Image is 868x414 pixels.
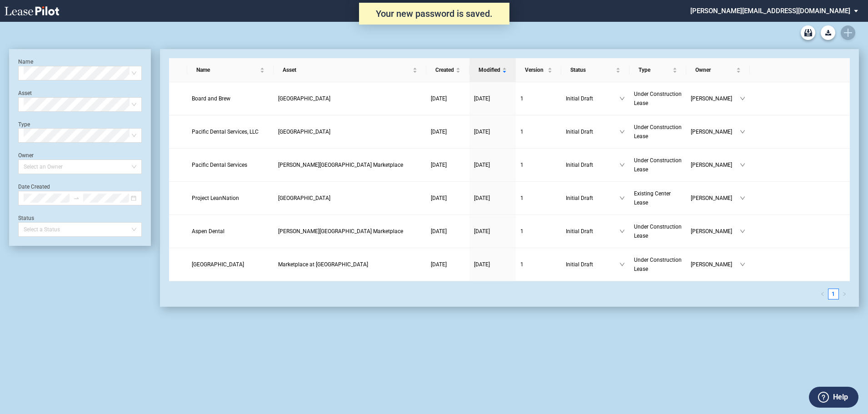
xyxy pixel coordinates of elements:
[520,127,557,136] a: 1
[278,227,422,236] a: [PERSON_NAME][GEOGRAPHIC_DATA] Marketplace
[435,65,454,75] span: Created
[479,65,500,75] span: Modified
[431,94,465,103] a: [DATE]
[619,262,625,267] span: down
[629,58,686,82] th: Type
[619,129,625,135] span: down
[691,160,740,170] span: [PERSON_NAME]
[520,162,524,168] span: 1
[634,224,682,239] span: Under Construction Lease
[278,95,330,102] span: Harvest Grove
[833,391,848,403] label: Help
[740,96,745,101] span: down
[192,162,247,168] span: Pacific Dental Services
[278,129,330,135] span: Harvest Grove
[695,65,734,75] span: Owner
[619,229,625,234] span: down
[431,194,465,203] a: [DATE]
[740,195,745,201] span: down
[634,156,682,174] a: Under Construction Lease
[192,261,244,268] span: Banfield Pet Hospital
[520,194,557,203] a: 1
[634,157,682,173] span: Under Construction Lease
[634,257,682,272] span: Under Construction Lease
[828,289,839,299] li: 1
[691,127,740,136] span: [PERSON_NAME]
[525,65,546,75] span: Version
[278,160,422,170] a: [PERSON_NAME][GEOGRAPHIC_DATA] Marketplace
[192,194,269,203] a: Project LeanNation
[431,227,465,236] a: [DATE]
[278,94,422,103] a: [GEOGRAPHIC_DATA]
[192,127,269,136] a: Pacific Dental Services, LLC
[520,195,524,201] span: 1
[817,289,828,299] li: Previous Page
[634,91,682,106] span: Under Construction Lease
[634,222,682,240] a: Under Construction Lease
[691,227,740,236] span: [PERSON_NAME]
[566,127,619,136] span: Initial Draft
[18,184,50,190] label: Date Created
[469,58,516,82] th: Modified
[192,227,269,236] a: Aspen Dental
[431,260,465,269] a: [DATE]
[801,25,815,40] a: Archive
[278,260,422,269] a: Marketplace at [GEOGRAPHIC_DATA]
[474,160,511,170] a: [DATE]
[566,194,619,203] span: Initial Draft
[634,124,682,140] span: Under Construction Lease
[828,289,838,299] a: 1
[192,129,259,135] span: Pacific Dental Services, LLC
[192,94,269,103] a: Board and Brew
[474,94,511,103] a: [DATE]
[619,96,625,101] span: down
[634,123,682,141] a: Under Construction Lease
[520,260,557,269] a: 1
[192,160,269,170] a: Pacific Dental Services
[278,162,403,168] span: Kiley Ranch Marketplace
[474,227,511,236] a: [DATE]
[274,58,426,82] th: Asset
[520,160,557,170] a: 1
[187,58,274,82] th: Name
[474,162,490,168] span: [DATE]
[639,65,671,75] span: Type
[283,65,411,75] span: Asset
[474,261,490,268] span: [DATE]
[691,194,740,203] span: [PERSON_NAME]
[619,195,625,201] span: down
[474,95,490,102] span: [DATE]
[634,255,682,274] a: Under Construction Lease
[431,162,447,168] span: [DATE]
[520,227,557,236] a: 1
[431,95,447,102] span: [DATE]
[566,160,619,170] span: Initial Draft
[691,260,740,269] span: [PERSON_NAME]
[278,194,422,203] a: [GEOGRAPHIC_DATA]
[634,90,682,108] a: Under Construction Lease
[278,261,368,268] span: Marketplace at Sycamore Farms
[634,189,682,207] a: Existing Center Lease
[740,129,745,135] span: down
[520,261,524,268] span: 1
[73,195,80,201] span: to
[740,162,745,168] span: down
[809,387,858,408] button: Help
[839,289,850,299] button: right
[18,59,33,65] label: Name
[474,127,511,136] a: [DATE]
[474,228,490,234] span: [DATE]
[740,229,745,234] span: down
[474,195,490,201] span: [DATE]
[634,190,671,206] span: Existing Center Lease
[431,160,465,170] a: [DATE]
[192,228,224,234] span: Aspen Dental
[570,65,614,75] span: Status
[73,195,80,201] span: swap-right
[817,289,828,299] button: left
[431,261,447,268] span: [DATE]
[431,228,447,234] span: [DATE]
[561,58,629,82] th: Status
[426,58,469,82] th: Created
[474,194,511,203] a: [DATE]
